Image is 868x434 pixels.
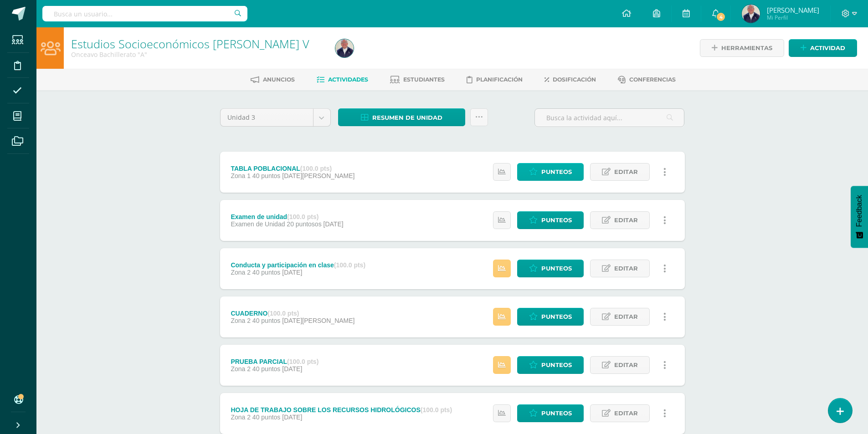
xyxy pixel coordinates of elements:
[227,109,306,126] span: Unidad 3
[614,405,638,422] span: Editar
[282,317,354,324] span: [DATE][PERSON_NAME]
[855,195,863,227] span: Feedback
[231,317,280,324] span: Zona 2 40 puntos
[231,269,280,276] span: Zona 2 40 puntos
[467,72,523,87] a: Planificación
[541,308,572,325] span: Punteos
[541,357,572,373] span: Punteos
[614,212,638,229] span: Editar
[282,365,302,373] span: [DATE]
[263,76,295,83] span: Anuncios
[541,260,572,277] span: Punteos
[42,6,247,21] input: Busca un usuario...
[267,310,299,317] strong: (100.0 pts)
[231,365,280,373] span: Zona 2 40 puntos
[851,186,868,248] button: Feedback - Mostrar encuesta
[335,39,354,57] img: 4400bde977c2ef3c8e0f06f5677fdb30.png
[618,72,676,87] a: Conferencias
[282,414,302,421] span: [DATE]
[231,406,452,414] div: HOJA DE TRABAJO SOBRE LOS RECURSOS HIDROLÓGICOS
[71,50,324,59] div: Onceavo Bachillerato 'A'
[231,165,354,172] div: TABLA POBLACIONAL
[535,109,684,127] input: Busca la actividad aquí...
[517,260,584,277] a: Punteos
[517,356,584,374] a: Punteos
[338,108,465,126] a: Resumen de unidad
[221,109,330,126] a: Unidad 3
[287,213,318,220] strong: (100.0 pts)
[810,40,845,56] span: Actividad
[767,14,819,21] span: Mi Perfil
[614,163,638,180] span: Editar
[403,76,445,83] span: Estudiantes
[231,261,365,269] div: Conducta y participación en clase
[614,260,638,277] span: Editar
[287,358,318,365] strong: (100.0 pts)
[541,405,572,422] span: Punteos
[614,357,638,373] span: Editar
[541,163,572,180] span: Punteos
[476,76,523,83] span: Planificación
[334,261,365,269] strong: (100.0 pts)
[231,172,280,179] span: Zona 1 40 puntos
[421,406,452,414] strong: (100.0 pts)
[324,220,344,228] span: [DATE]
[716,12,726,22] span: 4
[231,414,280,421] span: Zona 2 40 puntos
[390,72,445,87] a: Estudiantes
[614,308,638,325] span: Editar
[700,39,784,57] a: Herramientas
[517,163,584,181] a: Punteos
[231,310,354,317] div: CUADERNO
[721,40,772,56] span: Herramientas
[317,72,368,87] a: Actividades
[251,72,295,87] a: Anuncios
[629,76,676,83] span: Conferencias
[767,5,819,15] span: [PERSON_NAME]
[517,308,584,326] a: Punteos
[282,269,302,276] span: [DATE]
[742,5,760,23] img: 4400bde977c2ef3c8e0f06f5677fdb30.png
[231,220,321,228] span: Examen de Unidad 20 puntosos
[541,212,572,229] span: Punteos
[231,213,343,220] div: Examen de unidad
[517,404,584,422] a: Punteos
[300,165,332,172] strong: (100.0 pts)
[544,72,596,87] a: Dosificación
[282,172,354,179] span: [DATE][PERSON_NAME]
[328,76,368,83] span: Actividades
[789,39,857,57] a: Actividad
[517,211,584,229] a: Punteos
[231,358,318,365] div: PRUEBA PARCIAL
[372,109,442,126] span: Resumen de unidad
[71,37,324,50] h1: Estudios Socioeconómicos Bach V
[71,36,309,51] a: Estudios Socioeconómicos [PERSON_NAME] V
[553,76,596,83] span: Dosificación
